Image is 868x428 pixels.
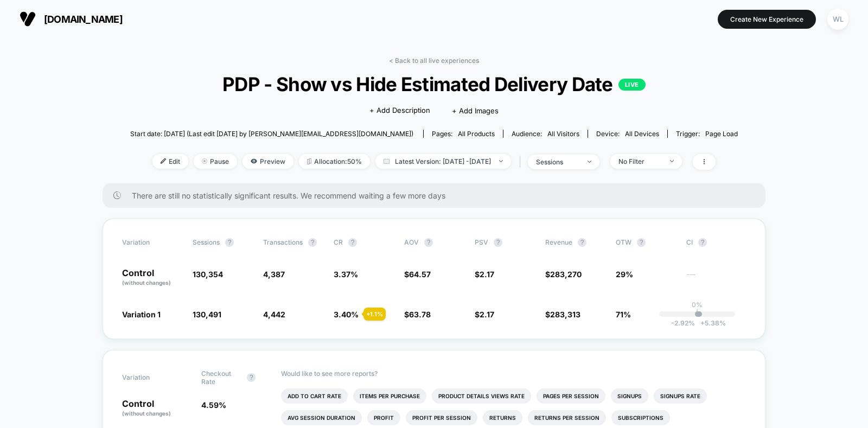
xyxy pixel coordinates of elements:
[161,158,166,164] img: edit
[686,271,746,287] span: ---
[616,238,675,247] span: OTW
[130,130,413,138] span: Start date: [DATE] (Last edit [DATE] by [PERSON_NAME][EMAIL_ADDRESS][DOMAIN_NAME])
[307,158,311,164] img: rebalance
[480,310,494,319] span: 2.17
[194,154,237,169] span: Pause
[404,238,419,246] span: AOV
[618,157,662,165] div: No Filter
[458,130,495,138] span: all products
[671,319,695,327] span: -2.92 %
[299,154,370,169] span: Allocation: 50%
[475,310,494,319] span: $
[432,388,531,404] li: Product Details Views Rate
[432,130,495,138] div: Pages:
[389,56,479,65] a: < Back to all live experiences
[281,410,362,425] li: Avg Session Duration
[692,301,703,309] p: 0%
[483,410,522,425] li: Returns
[404,270,431,279] span: $
[824,8,852,30] button: WL
[281,388,348,404] li: Add To Cart Rate
[409,270,431,279] span: 64.57
[369,105,430,116] span: + Add Description
[16,10,126,28] button: [DOMAIN_NAME]
[475,238,488,246] span: PSV
[480,270,494,279] span: 2.17
[676,130,738,138] div: Trigger:
[588,161,591,163] img: end
[545,238,572,246] span: Revenue
[452,106,499,115] span: + Add Images
[475,270,494,279] span: $
[375,154,511,169] span: Latest Version: [DATE] - [DATE]
[424,238,433,247] button: ?
[202,158,207,164] img: end
[512,130,579,138] div: Audience:
[122,238,182,247] span: Variation
[516,154,528,170] span: |
[384,158,390,164] img: calendar
[193,270,223,279] span: 130,354
[406,410,477,425] li: Profit Per Session
[122,310,161,319] span: Variation 1
[225,238,234,247] button: ?
[404,310,431,319] span: $
[698,238,707,247] button: ?
[550,310,580,319] span: 283,313
[528,410,606,425] li: Returns Per Session
[308,238,317,247] button: ?
[348,238,357,247] button: ?
[499,160,503,162] img: end
[578,238,586,247] button: ?
[637,238,646,247] button: ?
[700,319,705,327] span: +
[367,410,400,425] li: Profit
[201,369,241,386] span: Checkout Rate
[201,400,226,410] span: 4.59 %
[242,154,293,169] span: Preview
[152,154,188,169] span: Edit
[281,369,746,378] p: Would like to see more reports?
[44,14,123,25] span: [DOMAIN_NAME]
[334,238,343,246] span: CR
[696,309,698,317] p: |
[827,9,848,30] div: WL
[616,310,631,319] span: 71%
[536,158,579,166] div: sessions
[122,269,182,287] p: Control
[263,270,285,279] span: 4,387
[695,319,726,327] span: 5.38 %
[705,130,738,138] span: Page Load
[122,399,190,418] p: Control
[132,191,744,200] span: There are still no statistically significant results. We recommend waiting a few more days
[193,238,220,246] span: Sessions
[670,160,674,162] img: end
[618,79,646,91] p: LIVE
[247,373,256,382] button: ?
[122,279,171,286] span: (without changes)
[20,11,36,27] img: Visually logo
[363,308,386,321] div: + 1.1 %
[263,238,303,246] span: Transactions
[122,410,171,417] span: (without changes)
[494,238,502,247] button: ?
[588,130,667,138] span: Device:
[334,270,358,279] span: 3.37 %
[409,310,431,319] span: 63.78
[545,270,582,279] span: $
[550,270,582,279] span: 283,270
[625,130,659,138] span: all devices
[537,388,605,404] li: Pages Per Session
[611,410,670,425] li: Subscriptions
[263,310,285,319] span: 4,442
[353,388,426,404] li: Items Per Purchase
[547,130,579,138] span: All Visitors
[161,73,707,95] span: PDP - Show vs Hide Estimated Delivery Date
[193,310,221,319] span: 130,491
[122,369,182,386] span: Variation
[616,270,633,279] span: 29%
[654,388,707,404] li: Signups Rate
[545,310,580,319] span: $
[686,238,746,247] span: CI
[718,10,816,29] button: Create New Experience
